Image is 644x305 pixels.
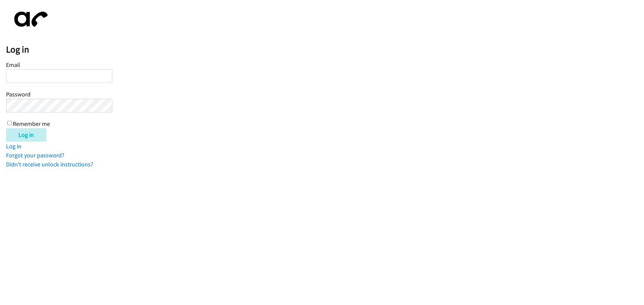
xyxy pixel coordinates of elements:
[6,6,53,32] img: aphone-8a226864a2ddd6a5e75d1ebefc011f4aa8f32683c2d82f3fb0802fe031f96514.svg
[6,151,64,159] a: Forgot your password?
[6,142,21,150] a: Log in
[6,128,46,142] input: Log in
[6,61,20,69] label: Email
[6,90,31,98] label: Password
[6,160,93,168] a: Didn't receive unlock instructions?
[6,44,644,55] h2: Log in
[13,120,50,128] label: Remember me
